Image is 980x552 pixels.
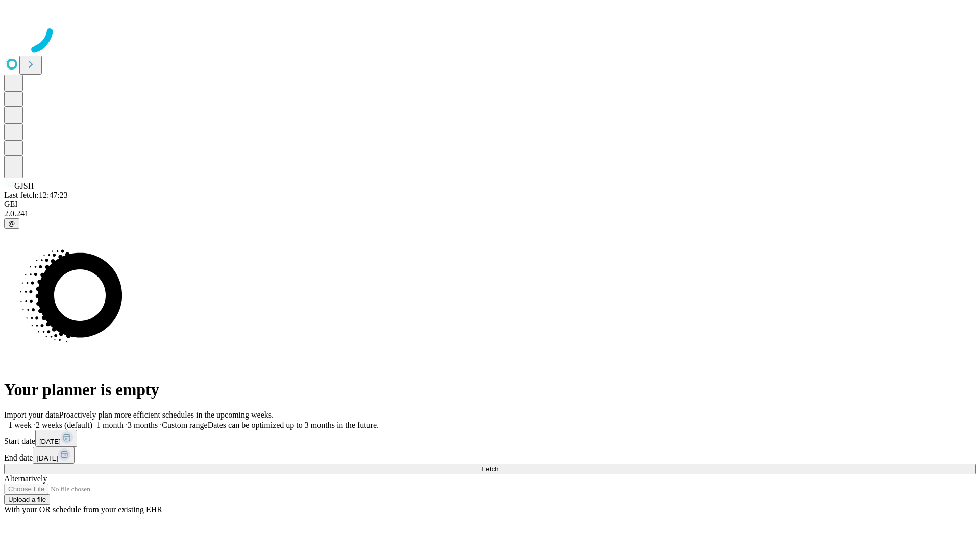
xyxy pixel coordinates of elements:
[4,218,19,229] button: @
[35,430,77,447] button: [DATE]
[4,505,162,514] span: With your OR schedule from your existing EHR
[162,421,207,429] span: Custom range
[4,191,68,199] span: Last fetch: 12:47:23
[481,465,498,473] span: Fetch
[37,454,58,462] span: [DATE]
[8,421,32,429] span: 1 week
[4,430,976,447] div: Start date
[4,380,976,399] h1: Your planner is empty
[4,447,976,464] div: End date
[4,410,59,419] span: Import your data
[128,421,158,429] span: 3 months
[59,410,274,419] span: Proactively plan more efficient schedules in the upcoming weeks.
[4,200,976,209] div: GEI
[39,438,61,445] span: [DATE]
[4,209,976,218] div: 2.0.241
[96,421,124,429] span: 1 month
[14,181,34,190] span: GJSH
[4,494,50,505] button: Upload a file
[208,421,379,429] span: Dates can be optimized up to 3 months in the future.
[4,464,976,474] button: Fetch
[36,421,92,429] span: 2 weeks (default)
[33,447,75,464] button: [DATE]
[4,474,47,483] span: Alternatively
[8,220,15,227] span: @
